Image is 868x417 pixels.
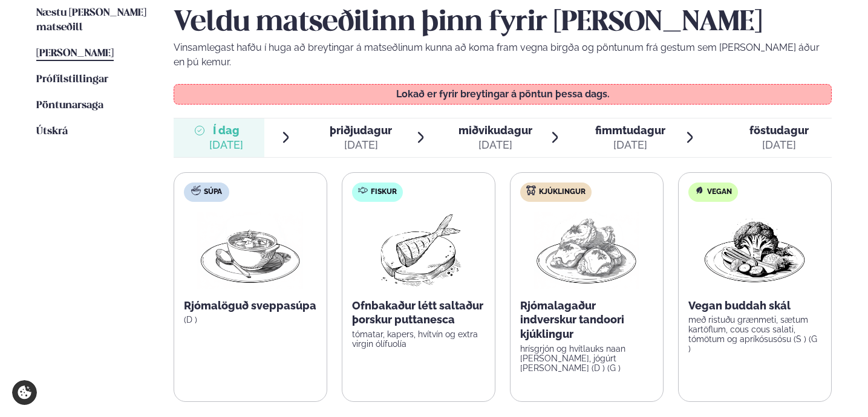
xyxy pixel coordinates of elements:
[184,315,317,325] p: (D )
[520,299,653,342] p: Rjómalagaður indverskur tandoori kjúklingur
[352,299,485,328] p: Ofnbakaður létt saltaður þorskur puttanesca
[12,380,37,405] a: Cookie settings
[539,187,586,197] span: Kjúklingur
[688,299,821,313] p: Vegan buddah skál
[526,186,536,195] img: chicken.svg
[358,186,368,195] img: fish.svg
[702,212,808,289] img: Vegan.png
[330,124,392,137] span: þriðjudagur
[36,6,149,35] a: Næstu [PERSON_NAME] matseðill
[352,329,485,349] p: tómatar, kapers, hvítvín og extra virgin ólífuolía
[688,315,821,354] p: með ristuðu grænmeti, sætum kartöflum, cous cous salati, tómötum og apríkósusósu (S ) (G )
[458,138,532,152] div: [DATE]
[749,124,809,137] span: föstudagur
[209,138,243,152] div: [DATE]
[184,299,317,313] p: Rjómalöguð sveppasúpa
[520,344,653,373] p: hrísgrjón og hvítlauks naan [PERSON_NAME], jógúrt [PERSON_NAME] (D ) (G )
[197,212,304,289] img: Soup.png
[191,186,201,195] img: soup.svg
[174,6,832,40] h2: Veldu matseðilinn þinn fyrir [PERSON_NAME]
[186,89,819,99] p: Lokað er fyrir breytingar á pöntun þessa dags.
[36,74,108,85] span: Prófílstillingar
[458,124,532,137] span: miðvikudagur
[595,138,665,152] div: [DATE]
[209,123,243,138] span: Í dag
[534,212,640,289] img: Chicken-thighs.png
[330,138,392,152] div: [DATE]
[174,40,832,69] p: Vinsamlegast hafðu í huga að breytingar á matseðlinum kunna að koma fram vegna birgða og pöntunum...
[36,126,68,137] span: Útskrá
[371,187,397,197] span: Fiskur
[36,48,114,59] span: [PERSON_NAME]
[36,8,146,33] span: Næstu [PERSON_NAME] matseðill
[36,124,68,139] a: Útskrá
[694,186,704,195] img: Vegan.svg
[707,187,732,197] span: Vegan
[749,138,809,152] div: [DATE]
[204,187,222,197] span: Súpa
[36,47,114,61] a: [PERSON_NAME]
[36,73,108,87] a: Prófílstillingar
[365,212,472,289] img: Fish.png
[36,99,103,113] a: Pöntunarsaga
[595,124,665,137] span: fimmtudagur
[36,100,103,111] span: Pöntunarsaga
